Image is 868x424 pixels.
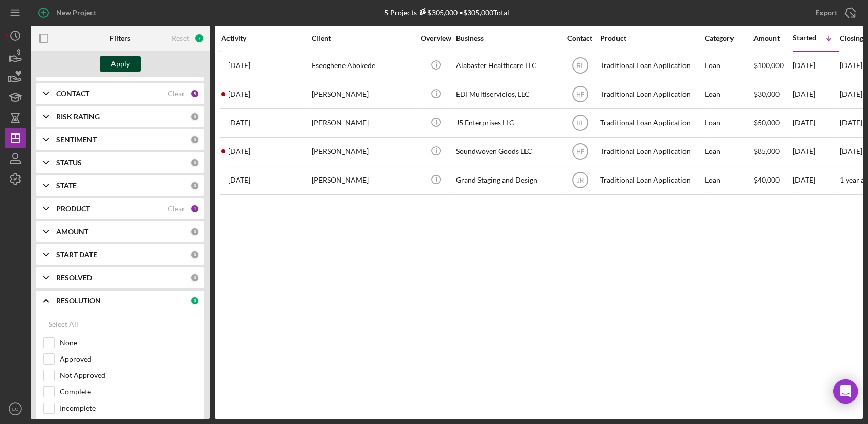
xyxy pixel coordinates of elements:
text: HF [576,148,584,155]
b: RESOLVED [56,274,92,282]
div: Client [312,34,414,42]
div: [PERSON_NAME] [312,81,414,108]
div: [DATE] [793,52,839,79]
div: Started [793,34,816,42]
div: Clear [168,205,185,213]
div: Soundwoven Goods LLC [456,138,558,165]
text: RL [576,62,584,70]
div: Loan [705,81,752,108]
time: [DATE] [840,147,862,155]
div: New Project [56,3,96,23]
div: $100,000 [753,52,792,79]
div: Overview [417,34,455,42]
div: [DATE] [793,138,839,165]
div: Export [815,3,837,23]
label: Approved [60,354,197,364]
div: [DATE] [793,109,839,137]
div: Traditional Loan Application [600,167,702,194]
div: 0 [190,273,199,282]
time: [DATE] [840,118,862,127]
label: None [60,338,197,348]
div: [DATE] [793,81,839,108]
div: $85,000 [753,138,792,165]
div: 5 Projects • $305,000 Total [384,8,509,17]
time: 2025-08-14 03:17 [228,90,250,98]
div: Reset [172,34,189,42]
div: [DATE] [793,167,839,194]
label: Complete [60,387,197,397]
div: Traditional Loan Application [600,52,702,79]
text: HF [576,91,584,98]
div: Loan [705,109,752,137]
div: Amount [753,34,792,42]
div: Activity [221,34,311,42]
time: 2025-06-26 07:27 [228,61,250,70]
div: 0 [190,112,199,121]
div: 0 [190,181,199,190]
div: 5 [190,89,199,98]
div: EDI Multiservicios, LLC [456,81,558,108]
text: LC [12,406,18,412]
b: Filters [110,34,130,42]
time: 2025-02-12 19:32 [228,176,250,184]
b: STATUS [56,159,82,167]
div: Alabaster Healthcare LLC [456,52,558,79]
div: 0 [190,135,199,144]
div: $50,000 [753,109,792,137]
div: Loan [705,167,752,194]
div: Category [705,34,752,42]
div: Eseoghene Abokede [312,52,414,79]
div: [PERSON_NAME] [312,138,414,165]
b: STATE [56,182,77,190]
div: Product [600,34,702,42]
b: CONTACT [56,90,89,98]
button: Export [805,3,863,23]
text: RL [576,120,584,127]
b: START DATE [56,251,97,259]
div: Open Intercom Messenger [833,379,858,404]
div: 0 [190,158,199,167]
div: Loan [705,138,752,165]
div: Contact [561,34,599,42]
div: 0 [190,250,199,259]
label: Not Approved [60,370,197,381]
div: 0 [190,296,199,305]
div: Traditional Loan Application [600,109,702,137]
div: Traditional Loan Application [600,81,702,108]
div: $305,000 [417,8,458,17]
button: LC [5,398,26,419]
div: 7 [194,33,204,43]
text: JR [576,177,584,184]
div: Apply [111,56,130,72]
div: Grand Staging and Design [456,167,558,194]
label: Incomplete [60,403,197,413]
b: AMOUNT [56,228,88,236]
button: New Project [31,3,106,23]
div: Select All [49,314,78,334]
div: J5 Enterprises LLC [456,109,558,137]
button: Apply [100,56,141,72]
b: RESOLUTION [56,297,101,305]
b: PRODUCT [56,205,90,213]
div: $40,000 [753,167,792,194]
div: Traditional Loan Application [600,138,702,165]
time: 2025-08-28 03:14 [228,147,250,155]
div: 0 [190,227,199,236]
div: [PERSON_NAME] [312,167,414,194]
div: [PERSON_NAME] [312,109,414,137]
button: Select All [43,314,83,334]
time: [DATE] [840,61,862,70]
div: Business [456,34,558,42]
div: 1 [190,204,199,213]
b: RISK RATING [56,113,100,121]
div: $30,000 [753,81,792,108]
div: Clear [168,90,185,98]
b: SENTIMENT [56,136,97,144]
time: [DATE] [840,90,862,98]
div: Loan [705,52,752,79]
time: 2025-08-08 14:33 [228,119,250,127]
